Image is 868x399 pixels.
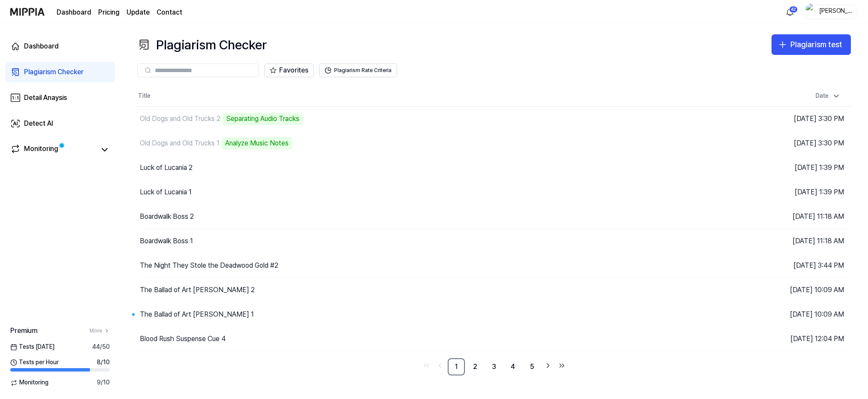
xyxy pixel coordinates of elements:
div: Boardwalk Boss 2 [140,212,194,222]
span: 8 / 10 [97,358,110,367]
div: Plagiarism test [790,39,842,51]
td: [DATE] 12:04 PM [672,326,851,351]
div: Boardwalk Boss 1 [140,236,193,246]
a: 5 [523,358,540,375]
div: Separating Audio Tracks [223,113,303,125]
a: Go to previous page [434,360,446,372]
a: 2 [467,358,484,375]
a: Go to next page [542,360,554,372]
div: Analyze Music Notes [222,137,292,149]
td: [DATE] 10:09 AM [672,278,851,302]
a: Update [127,7,150,18]
a: Contact [157,7,182,18]
div: The Night They Stole the Deadwood Gold #2 [140,260,278,271]
a: Dashboard [5,36,115,57]
button: Plagiarism test [772,34,851,55]
a: More [90,327,110,335]
td: [DATE] 3:30 PM [672,131,851,155]
th: Title [137,86,672,106]
td: [DATE] 10:09 AM [672,302,851,326]
div: Plagiarism Checker [24,67,84,77]
td: [DATE] 3:30 PM [672,106,851,131]
a: 4 [504,358,521,375]
button: profile[PERSON_NAME] [803,5,858,19]
div: The Ballad of Art [PERSON_NAME] 1 [140,309,254,320]
button: Plagiarism Rate Criteria [319,63,397,77]
div: Luck of Lucania 2 [140,163,193,173]
div: Old Dogs and Old Trucks 1 [140,138,220,148]
div: 42 [789,6,798,13]
div: Dashboard [24,41,59,51]
div: Luck of Lucania 1 [140,187,192,197]
div: The Ballad of Art [PERSON_NAME] 2 [140,285,255,295]
button: Pricing [98,7,120,18]
a: Detail Anaysis [5,88,115,108]
a: Monitoring [10,144,96,156]
td: [DATE] 1:39 PM [672,180,851,204]
td: [DATE] 11:18 AM [672,229,851,253]
span: Tests [DATE] [10,343,54,351]
td: [DATE] 3:44 PM [672,253,851,278]
span: Monitoring [10,378,48,387]
nav: pagination [137,358,851,375]
div: Monitoring [24,144,58,156]
img: 알림 [785,7,795,17]
a: Go to last page [556,360,568,372]
div: Detect AI [24,118,53,129]
span: Tests per Hour [10,358,59,367]
button: Favorites [264,63,314,77]
span: 9 / 10 [97,378,110,387]
a: 1 [448,358,465,375]
span: Premium [10,326,37,336]
span: 44 / 50 [92,343,110,351]
a: 3 [485,358,503,375]
div: Date [812,89,844,103]
div: Detail Anaysis [24,93,67,103]
img: profile [806,3,816,21]
td: [DATE] 11:18 AM [672,204,851,229]
a: Dashboard [57,7,91,18]
a: Detect AI [5,113,115,134]
div: Old Dogs and Old Trucks 2 [140,114,220,124]
a: Go to first page [420,360,432,372]
a: Plagiarism Checker [5,62,115,82]
td: [DATE] 1:39 PM [672,155,851,180]
button: 알림42 [783,5,797,19]
div: [PERSON_NAME] [819,7,852,16]
div: Blood Rush Suspense Cue 4 [140,334,226,344]
div: Plagiarism Checker [137,34,267,55]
